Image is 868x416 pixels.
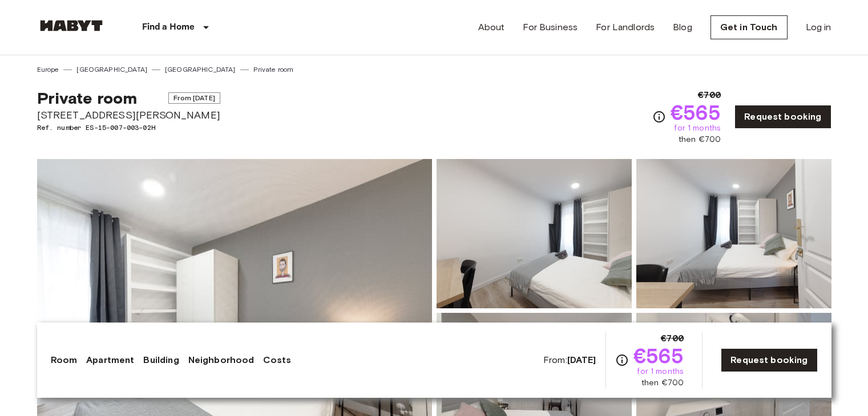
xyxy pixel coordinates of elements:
a: [GEOGRAPHIC_DATA] [76,64,147,75]
span: then €700 [641,377,684,389]
span: €700 [661,332,684,345]
a: Europe [37,64,59,75]
svg: Check cost overview for full price breakdown. Please note that discounts apply to new joiners onl... [615,353,629,367]
a: About [478,21,505,34]
a: Request booking [721,348,817,372]
p: Find a Home [142,21,195,34]
span: [STREET_ADDRESS][PERSON_NAME] [37,108,220,123]
b: [DATE] [567,354,596,365]
span: Ref. number ES-15-007-003-02H [37,123,220,133]
img: Picture of unit ES-15-007-003-02H [636,159,831,308]
span: €565 [671,102,721,123]
a: Neighborhood [188,353,255,367]
img: Picture of unit ES-15-007-003-02H [437,159,632,308]
img: Habyt [37,20,106,31]
span: From [DATE] [168,92,220,104]
a: For Landlords [596,21,655,34]
a: Building [143,353,179,367]
span: €565 [633,345,684,366]
span: for 1 months [674,123,721,134]
a: Get in Touch [710,15,788,39]
span: From: [543,354,596,366]
a: Blog [673,21,692,34]
a: Log in [806,21,831,34]
a: For Business [523,21,578,34]
span: then €700 [679,134,721,145]
a: Apartment [86,353,134,367]
a: Room [51,353,78,367]
span: €700 [698,88,721,102]
svg: Check cost overview for full price breakdown. Please note that discounts apply to new joiners onl... [652,110,666,124]
span: for 1 months [637,366,684,377]
a: Request booking [734,105,831,129]
a: Private room [253,64,294,75]
span: Private room [37,88,138,108]
a: Costs [263,353,291,367]
a: [GEOGRAPHIC_DATA] [165,64,236,75]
